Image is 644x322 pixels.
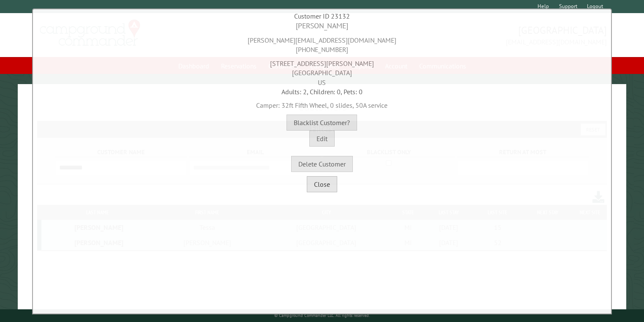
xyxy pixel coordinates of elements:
[35,31,609,55] div: [PERSON_NAME][EMAIL_ADDRESS][DOMAIN_NAME] [PHONE_NUMBER]
[274,313,370,318] small: © Campground Commander LLC. All rights reserved.
[35,55,609,87] div: [STREET_ADDRESS][PERSON_NAME] [GEOGRAPHIC_DATA] US
[307,176,337,192] button: Close
[35,21,609,31] div: [PERSON_NAME]
[35,96,609,110] div: Camper: 32ft Fifth Wheel, 0 slides, 50A service
[309,131,335,147] button: Edit
[291,156,353,172] button: Delete Customer
[35,87,609,96] div: Adults: 2, Children: 0, Pets: 0
[287,115,357,131] button: Blacklist Customer?
[35,11,609,21] div: Customer ID 23132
